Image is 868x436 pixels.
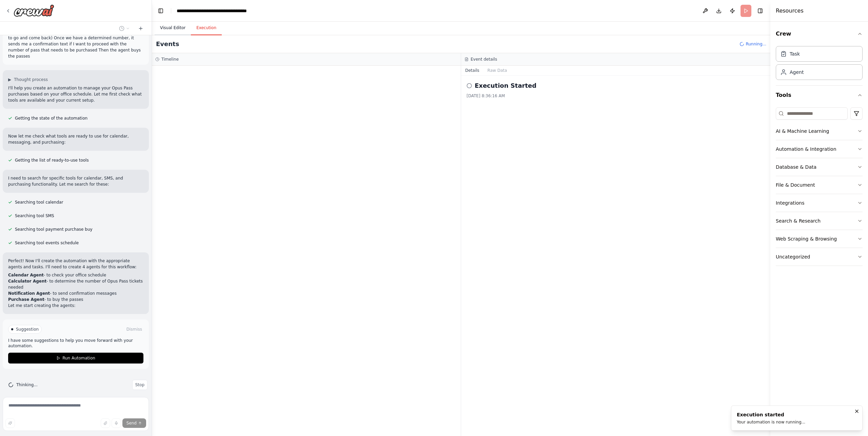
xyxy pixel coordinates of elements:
div: Crew [776,43,863,85]
div: Agent [790,69,804,76]
div: AI & Machine Learning [776,128,829,134]
span: Searching tool SMS [15,213,54,219]
strong: Calculator Agent [8,279,46,284]
span: Run Automation [62,355,95,361]
strong: Calendar Agent [8,273,44,277]
span: Getting the list of ready-to-use tools [15,158,89,163]
p: Let me start creating the agents: [8,303,143,309]
button: Hide right sidebar [755,6,765,16]
button: Automation & Integration [776,140,863,158]
button: Click to speak your automation idea [112,418,121,428]
button: Upload files [101,418,110,428]
div: Web Scraping & Browsing [776,235,837,242]
button: Hide left sidebar [156,6,165,16]
button: Run Automation [8,353,143,364]
h2: Events [156,39,179,49]
p: I need to search for specific tools for calendar, SMS, and purchasing functionality. Let me searc... [8,175,143,187]
span: Searching tool events schedule [15,240,79,246]
p: I'll help you create an automation to manage your Opus Pass purchases based on your office schedu... [8,85,143,103]
button: Details [461,66,484,75]
span: Getting the state of the automation [15,116,87,121]
button: Execution [191,21,222,35]
img: Logo [14,4,54,17]
button: Improve this prompt [5,418,15,428]
button: ▶Thought process [8,77,48,82]
span: Searching tool calendar [15,200,63,205]
h4: Resources [776,7,804,15]
div: Search & Research [776,217,821,224]
button: Search & Research [776,212,863,230]
button: Database & Data [776,158,863,176]
li: - to send confirmation messages [8,290,143,296]
button: Tools [776,86,863,105]
span: Thinking... [16,382,38,388]
div: Your automation is now running... [737,419,805,425]
div: Task [790,50,800,57]
button: AI & Machine Learning [776,122,863,140]
button: Dismiss [125,326,143,333]
button: Stop [132,380,147,390]
span: ▶ [8,77,11,82]
span: Running... [746,41,766,47]
button: Start a new chat [135,24,146,33]
div: Automation & Integration [776,146,836,152]
button: Switch to previous chat [116,24,133,33]
p: I have some suggestions to help you move forward with your automation. [8,338,143,349]
span: Send [126,420,137,426]
li: - to determine the number of Opus Pass tickets needed [8,278,143,290]
button: Raw Data [484,66,511,75]
div: Database & Data [776,164,816,170]
div: File & Document [776,182,815,188]
h2: Execution Started [475,81,536,90]
span: Suggestion [16,327,39,332]
li: - to buy the passes [8,296,143,303]
button: Visual Editor [155,21,191,35]
h3: Event details [471,57,497,62]
h3: Timeline [161,57,179,62]
div: Uncategorized [776,253,810,260]
button: Web Scraping & Browsing [776,230,863,248]
strong: Purchase Agent [8,297,44,302]
p: Perfect! Now I'll create the automation with the appropriate agents and tasks. I'll need to creat... [8,258,143,270]
div: Integrations [776,200,804,206]
button: Uncategorized [776,248,863,266]
p: Now let me check what tools are ready to use for calendar, messaging, and purchasing: [8,133,143,145]
button: Integrations [776,194,863,212]
button: Crew [776,24,863,43]
nav: breadcrumb [177,7,253,14]
span: Stop [135,382,144,388]
div: Tools [776,105,863,271]
li: - to check your office schedule [8,272,143,278]
div: [DATE] 8:36:16 AM [467,93,765,99]
button: Send [122,418,146,428]
strong: Notification Agent [8,291,50,296]
button: File & Document [776,176,863,194]
span: Thought process [14,77,48,82]
div: Execution started [737,411,805,418]
span: Searching tool payment purchase buy [15,227,93,232]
